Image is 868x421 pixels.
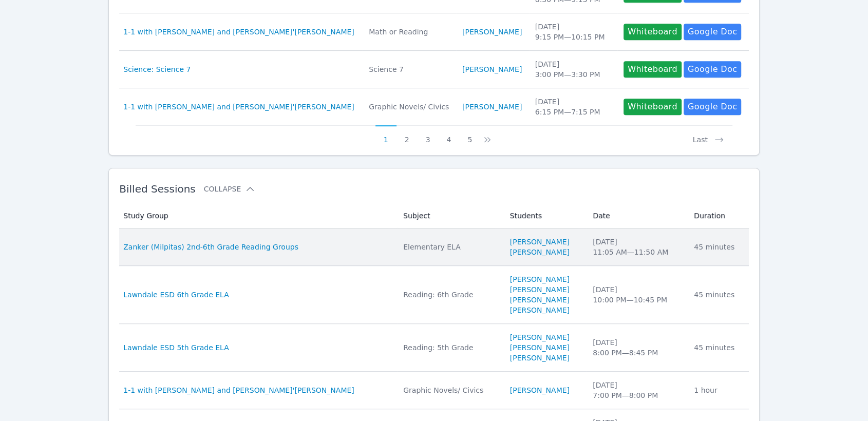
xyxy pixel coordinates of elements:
span: Billed Sessions [119,183,195,195]
a: [PERSON_NAME] [510,353,570,363]
button: Whiteboard [624,99,682,115]
a: Google Doc [684,24,741,40]
a: [PERSON_NAME] [510,237,570,247]
tr: Science: Science 7Science 7[PERSON_NAME][DATE]3:00 PM—3:30 PMWhiteboardGoogle Doc [119,51,749,88]
a: Google Doc [684,61,741,78]
div: Math or Reading [369,27,450,37]
tr: 1-1 with [PERSON_NAME] and [PERSON_NAME]'[PERSON_NAME]Math or Reading[PERSON_NAME][DATE]9:15 PM—1... [119,13,749,51]
a: [PERSON_NAME] [510,342,570,353]
button: 5 [459,125,480,145]
div: 45 minutes [694,242,743,252]
div: 45 minutes [694,290,743,300]
div: Science 7 [369,64,450,74]
div: 45 minutes [694,342,743,353]
button: 1 [375,125,397,145]
a: [PERSON_NAME] [510,295,570,305]
th: Study Group [119,203,397,228]
a: [PERSON_NAME] [462,102,522,112]
th: Subject [397,203,504,228]
a: Google Doc [684,99,741,115]
a: 1-1 with [PERSON_NAME] and [PERSON_NAME]'[PERSON_NAME] [123,102,354,112]
a: [PERSON_NAME] [510,247,570,257]
a: [PERSON_NAME] [510,274,570,284]
a: 1-1 with [PERSON_NAME] and [PERSON_NAME]'[PERSON_NAME] [123,27,354,37]
div: Elementary ELA [403,242,498,252]
div: Graphic Novels/ Civics [403,385,498,395]
th: Students [504,203,587,228]
button: Whiteboard [624,61,682,78]
tr: Zanker (Milpitas) 2nd-6th Grade Reading GroupsElementary ELA[PERSON_NAME][PERSON_NAME][DATE]11:05... [119,228,749,266]
button: Whiteboard [624,24,682,40]
a: 1-1 with [PERSON_NAME] and [PERSON_NAME]'[PERSON_NAME] [123,385,354,395]
div: Graphic Novels/ Civics [369,102,450,112]
div: Reading: 6th Grade [403,290,498,300]
div: [DATE] 11:05 AM — 11:50 AM [593,237,682,257]
button: Last [685,125,732,145]
div: [DATE] 7:00 PM — 8:00 PM [593,380,682,400]
a: [PERSON_NAME] [462,64,522,74]
a: [PERSON_NAME] [462,27,522,37]
a: Zanker (Milpitas) 2nd-6th Grade Reading Groups [123,242,298,252]
div: [DATE] 8:00 PM — 8:45 PM [593,337,682,358]
a: Lawndale ESD 5th Grade ELA [123,342,229,353]
a: Lawndale ESD 6th Grade ELA [123,290,229,300]
tr: Lawndale ESD 5th Grade ELAReading: 5th Grade[PERSON_NAME][PERSON_NAME][PERSON_NAME][DATE]8:00 PM—... [119,324,749,372]
tr: 1-1 with [PERSON_NAME] and [PERSON_NAME]'[PERSON_NAME]Graphic Novels/ Civics[PERSON_NAME][DATE]6:... [119,88,749,125]
th: Duration [688,203,749,228]
div: [DATE] 6:15 PM — 7:15 PM [535,97,612,117]
div: Reading: 5th Grade [403,342,498,353]
a: [PERSON_NAME] [510,385,570,395]
tr: Lawndale ESD 6th Grade ELAReading: 6th Grade[PERSON_NAME][PERSON_NAME][PERSON_NAME][PERSON_NAME][... [119,266,749,324]
div: [DATE] 10:00 PM — 10:45 PM [593,284,682,305]
button: 2 [397,125,418,145]
button: 4 [438,125,459,145]
div: 1 hour [694,385,743,395]
div: [DATE] 9:15 PM — 10:15 PM [535,22,612,42]
a: [PERSON_NAME] [510,332,570,342]
button: 3 [418,125,439,145]
a: [PERSON_NAME] [510,305,570,315]
a: [PERSON_NAME] [510,284,570,295]
a: Science: Science 7 [123,64,191,74]
tr: 1-1 with [PERSON_NAME] and [PERSON_NAME]'[PERSON_NAME]Graphic Novels/ Civics[PERSON_NAME][DATE]7:... [119,372,749,409]
div: [DATE] 3:00 PM — 3:30 PM [535,59,612,80]
th: Date [587,203,688,228]
button: Collapse [204,184,255,194]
